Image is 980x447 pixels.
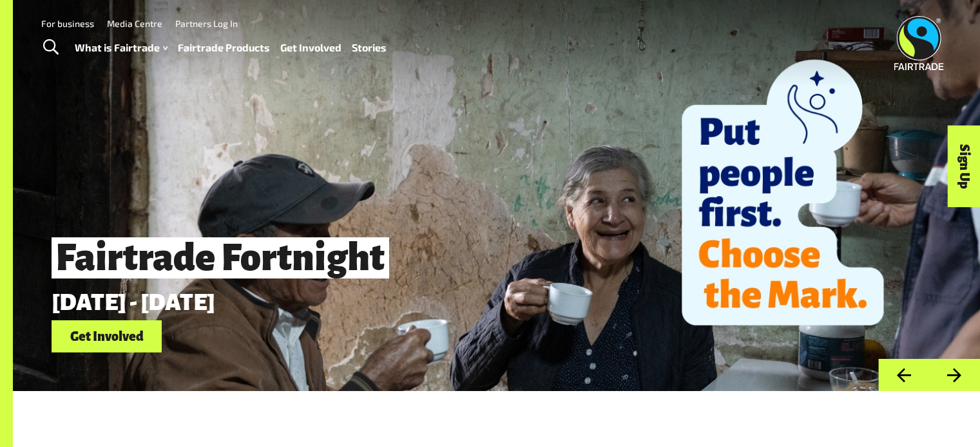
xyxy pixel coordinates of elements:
a: Get Involved [280,39,341,57]
a: For business [41,18,94,29]
a: Fairtrade Products [178,39,270,57]
button: Next [929,359,980,392]
a: Media Centre [107,18,162,29]
img: Fairtrade Australia New Zealand logo [894,16,944,70]
p: [DATE] - [DATE] [52,289,791,315]
a: What is Fairtrade [75,39,168,57]
a: Partners Log In [175,18,238,29]
span: Fairtrade Fortnight [52,237,389,278]
a: Get Involved [52,320,162,353]
a: Stories [352,39,387,57]
button: Previous [878,359,929,392]
a: Toggle Search [35,32,66,64]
